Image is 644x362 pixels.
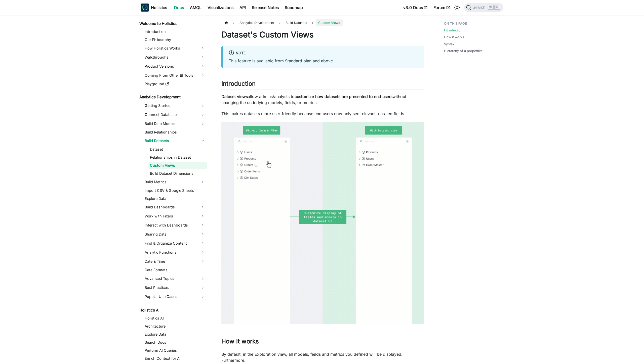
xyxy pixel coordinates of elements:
a: Build Datasets [143,137,207,145]
a: Explore Data [143,331,207,338]
nav: Docs sidebar [136,15,211,362]
p: This feature is available from Standard plan and above. [229,58,418,64]
a: Perform AI Queries [143,347,207,354]
a: AMQL [187,4,205,12]
a: Holistics AI [143,315,207,322]
a: Getting Started [143,102,207,110]
a: Build Metrics [143,178,207,186]
span: Build Datasets [283,19,310,26]
a: Data Formats [143,266,207,274]
a: Forum [430,4,453,12]
a: Build Relationships [143,129,207,136]
button: Switch between dark and light mode (currently light mode) [453,4,461,12]
a: Advanced Topics [143,275,207,283]
a: Walkthroughs [143,53,207,61]
a: Introduction [444,28,463,33]
a: Interact with Dashboards [143,221,207,229]
p: allow admins/analysts to without changing the underlying models, fields, or metrics. [221,94,424,106]
strong: customize how datasets are presented to end users [295,94,392,99]
span: Search [471,5,489,10]
a: Build Dashboards [143,203,207,211]
a: Import CSV & Google Sheets [143,187,207,194]
a: HolisticsHolistics [141,4,167,12]
a: Architecture [143,323,207,330]
a: Product Versions [143,62,207,70]
a: Find & Organize Content [143,239,207,247]
a: Hierarchy of a properties [444,49,482,53]
h2: How it works [221,338,424,347]
a: Explore Data [143,195,207,202]
a: Connect Database [143,111,207,119]
a: Release Notes [249,4,282,12]
div: Note [229,50,418,57]
a: Sharing Data [143,230,207,238]
a: Analytics Development [138,94,207,101]
a: How it works [444,35,464,39]
a: Build Data Models [143,120,207,128]
a: Build Dataset Dimensions [148,170,207,177]
span: Analytics Development [237,19,277,26]
a: Roadmap [282,4,306,12]
a: Playground [143,80,207,87]
a: API [236,4,249,12]
kbd: K [495,5,500,10]
a: Custom Views [148,162,207,169]
button: Search (Ctrl+K) [464,3,503,12]
a: Docs [171,4,187,12]
a: Home page [221,19,231,26]
a: Enrich Context for AI [143,355,207,362]
a: Introduction [143,28,207,35]
a: Search Docs [143,339,207,346]
img: Holistics [141,4,149,12]
h1: Dataset's Custom Views [221,30,424,40]
a: Analytic Functions [143,248,207,256]
a: Popular Use Cases [143,293,207,301]
a: How Holistics Works [143,44,207,52]
nav: Breadcrumbs [221,19,424,26]
a: Our Philosophy [143,36,207,43]
b: Holistics [151,5,167,11]
a: Work with Filters [143,212,207,220]
p: This makes datasets more user-friendly because end users now only see relevant, curated fields. [221,111,424,117]
a: Relationships in Dataset [148,154,207,161]
h2: Introduction [221,80,424,89]
a: Best Practices [143,284,207,292]
a: Coming From Other BI Tools [143,71,207,79]
a: Syntax [444,42,454,47]
a: v3.0 Docs [400,4,430,12]
a: Holistics AI [138,307,207,314]
strong: Dataset views [221,94,248,99]
a: Visualizations [205,4,236,12]
a: Welcome to Holistics [138,20,207,27]
a: Dataset [148,146,207,153]
span: Custom Views [316,19,343,26]
img: datasetviewdoc.gif [221,122,424,324]
a: Date & Time [143,257,207,265]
